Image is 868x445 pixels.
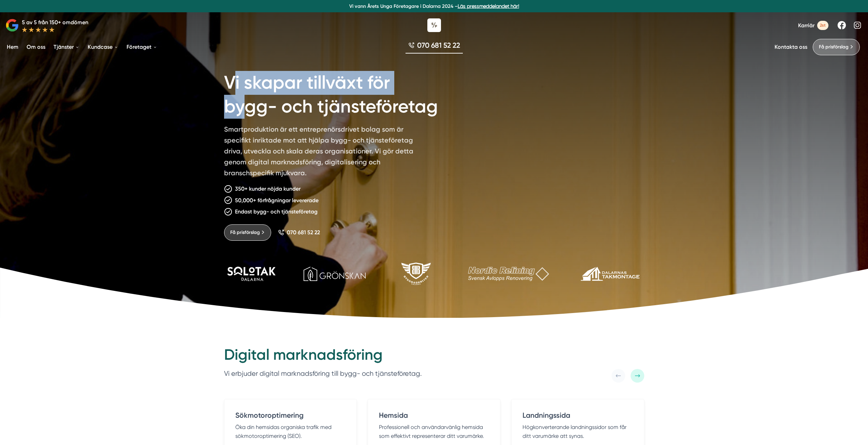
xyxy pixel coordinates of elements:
h4: Hemsida [379,410,489,423]
p: Endast bygg- och tjänsteföretag [235,207,318,216]
a: Kundcase [86,38,120,56]
a: Om oss [25,38,47,56]
h1: Vi skapar tillväxt för bygg- och tjänsteföretag [224,63,462,124]
p: 5 av 5 från 150+ omdömen [22,18,88,27]
a: Läs pressmeddelandet här! [458,3,519,9]
p: 50,000+ förfrågningar levererade [235,196,319,205]
h4: Sökmotoroptimering [235,410,345,423]
a: Karriär 2st [798,21,828,30]
a: 070 681 52 22 [406,40,463,54]
a: Få prisförslag [224,224,271,241]
a: Kontakta oss [775,44,807,50]
span: Karriär [798,22,814,29]
span: 2st [817,21,828,30]
p: 350+ kunder nöjda kunder [235,184,300,193]
h2: Digital marknadsföring [224,345,422,368]
a: 070 681 52 22 [278,229,320,236]
p: Vi erbjuder digital marknadsföring till bygg- och tjänsteföretag. [224,368,422,379]
span: 070 681 52 22 [287,229,320,236]
a: Företaget [125,38,159,56]
span: Få prisförslag [819,43,849,51]
h4: Landningssida [523,410,633,423]
a: Hem [5,38,20,56]
a: Få prisförslag [813,39,860,55]
p: Vi vann Årets Unga Företagare i Dalarna 2024 – [3,3,865,10]
span: 070 681 52 22 [417,40,460,50]
p: Professionell och användarvänlig hemsida som effektivt representerar ditt varumärke. [379,423,489,440]
span: Få prisförslag [230,229,260,236]
p: Öka din hemsidas organiska trafik med sökmotoroptimering (SEO). [235,423,345,440]
a: Tjänster [52,38,81,56]
p: Smartproduktion är ett entreprenörsdrivet bolag som är specifikt inriktade mot att hjälpa bygg- o... [224,124,421,181]
p: Högkonverterande landningssidor som får ditt varumärke att synas. [523,423,633,440]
